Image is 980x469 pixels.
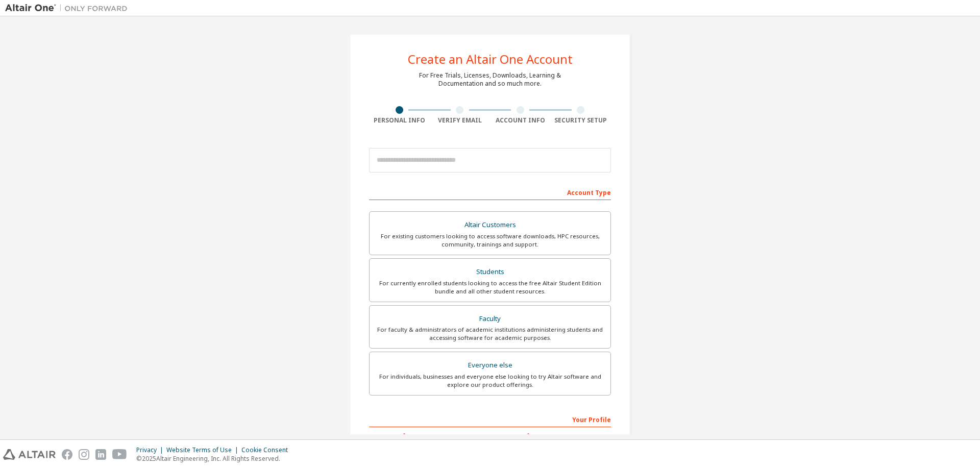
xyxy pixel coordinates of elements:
p: © 2025 Altair Engineering, Inc. All Rights Reserved. [136,454,294,463]
div: Privacy [136,446,166,454]
div: For faculty & administrators of academic institutions administering students and accessing softwa... [376,326,604,342]
div: Faculty [376,312,604,326]
div: For Free Trials, Licenses, Downloads, Learning & Documentation and so much more. [419,71,561,88]
div: Verify Email [430,116,491,125]
img: instagram.svg [79,449,89,460]
div: Students [376,265,604,279]
div: Your Profile [369,411,611,427]
div: For currently enrolled students looking to access the free Altair Student Edition bundle and all ... [376,279,604,295]
div: Everyone else [376,358,604,373]
div: Account Info [490,116,551,125]
div: Personal Info [369,116,430,125]
div: Altair Customers [376,218,604,232]
div: Cookie Consent [241,446,294,454]
img: linkedin.svg [95,449,106,460]
div: Website Terms of Use [166,446,241,454]
img: altair_logo.svg [3,449,56,460]
div: For existing customers looking to access software downloads, HPC resources, community, trainings ... [376,232,604,249]
img: youtube.svg [112,449,127,460]
img: Altair One [5,3,133,13]
div: For individuals, businesses and everyone else looking to try Altair software and explore our prod... [376,373,604,389]
label: First Name [369,432,487,440]
img: facebook.svg [62,449,72,460]
div: Account Type [369,184,611,200]
div: Security Setup [551,116,611,125]
div: Create an Altair One Account [408,53,573,65]
label: Last Name [493,432,611,440]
